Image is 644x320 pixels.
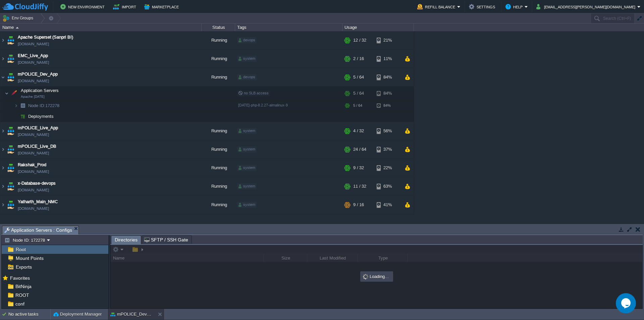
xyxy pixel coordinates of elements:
[202,31,235,49] div: Running
[115,236,138,244] span: Directories
[14,283,33,289] a: BitNinja
[6,31,15,49] img: AMDAwAAAACH5BAEAAAAALAAAAAABAAEAAAICRAEAOw==
[238,91,269,95] span: no SLB access
[237,183,257,189] div: system
[505,3,525,11] button: Help
[53,311,102,318] button: Deployment Manager
[18,180,56,187] span: x-Database-devops
[6,159,15,177] img: AMDAwAAAACH5BAEAAAAALAAAAAABAAEAAAICRAEAOw==
[536,3,637,11] button: [EMAIL_ADDRESS][PERSON_NAME][DOMAIN_NAME]
[6,140,15,158] img: AMDAwAAAACH5BAEAAAAALAAAAAABAAEAAAICRAEAOw==
[2,13,36,23] button: Env Groups
[237,56,257,62] div: system
[377,159,398,177] div: 22%
[353,140,366,158] div: 24 / 64
[18,187,49,193] span: [DOMAIN_NAME]
[14,246,27,253] span: Root
[14,100,18,111] img: AMDAwAAAACH5BAEAAAAALAAAAAABAAEAAAICRAEAOw==
[4,226,72,234] span: Application Servers : Configs
[16,27,19,29] img: AMDAwAAAACH5BAEAAAAALAAAAAABAAEAAAICRAEAOw==
[0,122,6,140] img: AMDAwAAAACH5BAEAAAAALAAAAAABAAEAAAICRAEAOw==
[14,264,33,270] a: Exports
[353,87,364,100] div: 5 / 64
[14,292,30,298] a: ROOT
[237,202,257,208] div: system
[0,196,6,214] img: AMDAwAAAACH5BAEAAAAALAAAAAABAAEAAAICRAEAOw==
[18,150,49,156] span: [DOMAIN_NAME]
[18,52,48,59] a: EMC_Live_App
[353,159,364,177] div: 9 / 32
[0,50,6,68] img: AMDAwAAAACH5BAEAAAAALAAAAAABAAEAAAICRAEAOw==
[8,309,50,320] div: No active tasks
[14,301,25,307] a: conf
[18,125,58,131] a: mPOLICE_Live_App
[353,122,364,140] div: 4 / 32
[18,71,58,78] a: mPOLICE_Dev_App
[28,103,60,108] a: Node ID:172278
[18,34,73,41] a: Apache Superset (Sanpri BI)
[5,87,9,100] img: AMDAwAAAACH5BAEAAAAALAAAAAABAAEAAAICRAEAOw==
[18,205,49,212] a: [DOMAIN_NAME]
[6,122,15,140] img: AMDAwAAAACH5BAEAAAAALAAAAAABAAEAAAICRAEAOw==
[0,140,6,158] img: AMDAwAAAACH5BAEAAAAALAAAAAABAAEAAAICRAEAOw==
[616,293,637,313] iframe: chat widget
[18,59,49,66] a: [DOMAIN_NAME]
[9,87,18,100] img: AMDAwAAAACH5BAEAAAAALAAAAAABAAEAAAICRAEAOw==
[20,88,60,93] a: Application ServersApache [DATE]
[0,159,6,177] img: AMDAwAAAACH5BAEAAAAALAAAAAABAAEAAAICRAEAOw==
[417,3,457,11] button: Refill Balance
[1,24,201,31] div: Name
[353,50,364,68] div: 2 / 16
[18,131,49,138] a: [DOMAIN_NAME]
[202,140,235,158] div: Running
[28,103,60,108] span: 172278
[18,168,49,175] a: [DOMAIN_NAME]
[377,87,398,100] div: 84%
[4,237,47,243] button: Node ID: 172278
[377,68,398,86] div: 84%
[113,3,138,11] button: Import
[144,236,188,244] span: SFTP / SSH Gate
[238,103,288,107] span: [DATE]-php-8.2.27-almalinux-9
[202,24,235,31] div: Status
[0,31,6,49] img: AMDAwAAAACH5BAEAAAAALAAAAAABAAEAAAICRAEAOw==
[18,100,28,111] img: AMDAwAAAACH5BAEAAAAALAAAAAABAAEAAAICRAEAOw==
[110,311,153,318] button: mPOLICE_Dev_App
[20,88,60,93] span: Application Servers
[9,275,31,281] a: Favorites
[377,50,398,68] div: 11%
[6,50,15,68] img: AMDAwAAAACH5BAEAAAAALAAAAAABAAEAAAICRAEAOw==
[353,100,362,111] div: 5 / 64
[28,103,45,108] span: Node ID:
[2,3,48,11] img: CloudJiffy
[18,198,58,205] a: Yatharth_Main_NMC
[6,196,15,214] img: AMDAwAAAACH5BAEAAAAALAAAAAABAAEAAAICRAEAOw==
[343,24,414,31] div: Usage
[60,3,107,11] button: New Environment
[353,68,364,86] div: 5 / 64
[202,68,235,86] div: Running
[18,162,46,168] a: Rakshak_Prod
[28,113,55,119] a: Deployments
[353,196,364,214] div: 9 / 16
[377,140,398,158] div: 37%
[469,3,497,11] button: Settings
[377,177,398,195] div: 63%
[353,31,366,49] div: 12 / 32
[0,177,6,195] img: AMDAwAAAACH5BAEAAAAALAAAAAABAAEAAAICRAEAOw==
[0,68,6,86] img: AMDAwAAAACH5BAEAAAAALAAAAAABAAEAAAICRAEAOw==
[14,255,45,261] a: Mount Points
[14,111,18,122] img: AMDAwAAAACH5BAEAAAAALAAAAAABAAEAAAICRAEAOw==
[21,95,45,99] span: Apache [DATE]
[18,143,56,150] a: mPOLICE_Live_DB
[237,74,257,80] div: devops
[361,272,392,281] div: Loading...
